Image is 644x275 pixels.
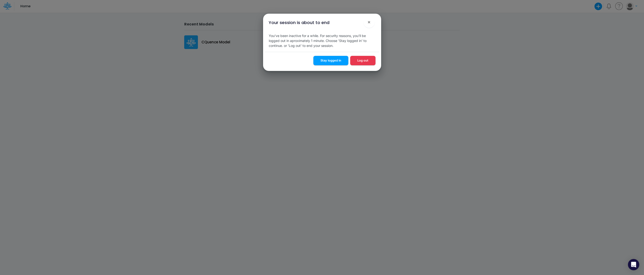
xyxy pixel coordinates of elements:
button: Close [363,16,375,28]
span: × [367,19,371,25]
div: Your session is about to end [269,19,329,26]
button: Log out [350,56,375,65]
div: Open Intercom Messenger [628,259,639,270]
div: You've been inactive for a while. For security reasons, you'll be logged out in aproximately 1 mi... [265,29,379,52]
button: Stay logged in [313,56,348,65]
